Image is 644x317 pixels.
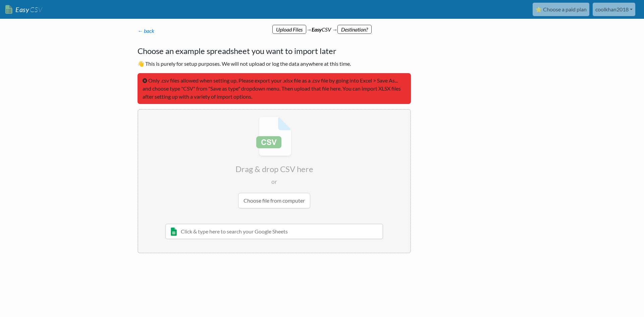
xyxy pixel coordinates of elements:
span: Only .csv files allowed when setting up. Please export your .xlsx file as a .csv file by going in... [143,77,401,100]
a: ← back [138,28,154,34]
iframe: Drift Widget Chat Controller [610,283,636,309]
h4: Choose an example spreadsheet you want to import later [138,45,411,57]
input: Click & type here to search your Google Sheets [165,224,383,239]
div: → CSV → [131,19,513,34]
p: 👋 This is purely for setup purposes. We will not upload or log the data anywhere at this time. [138,60,411,68]
a: ⭐ Choose a paid plan [533,3,589,16]
a: EasyCSV [5,3,42,16]
a: coolkhan2018 [593,3,635,16]
span: CSV [29,5,42,14]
